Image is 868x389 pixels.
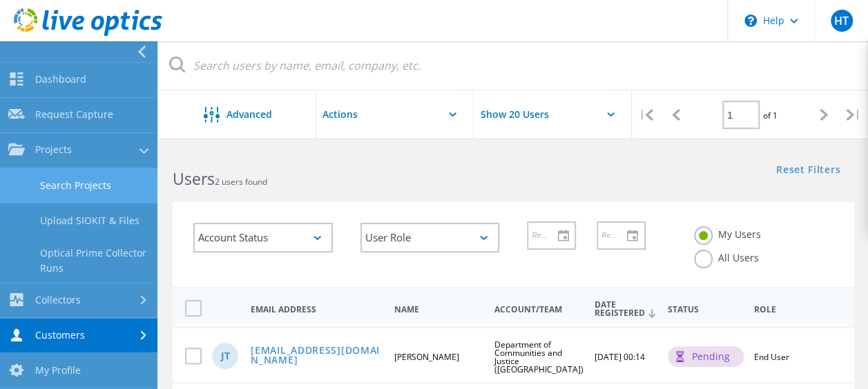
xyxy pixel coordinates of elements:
[668,306,742,314] span: Status
[173,168,215,190] b: Users
[193,223,333,252] div: Account Status
[694,250,759,263] label: All Users
[494,306,583,314] span: Account/Team
[251,306,383,314] span: Email Address
[754,306,802,314] span: Role
[595,351,645,363] span: [DATE] 00:14
[744,14,757,27] svg: \n
[394,306,483,314] span: Name
[221,351,230,361] span: JT
[754,351,789,363] span: End User
[776,165,840,177] a: Reset Filters
[215,176,267,188] span: 2 users found
[394,351,459,363] span: [PERSON_NAME]
[838,90,868,139] div: |
[694,226,761,239] label: My Users
[226,110,272,119] span: Advanced
[598,222,635,248] input: Register to
[251,346,383,367] a: [EMAIL_ADDRESS][DOMAIN_NAME]
[360,223,500,252] div: User Role
[528,222,565,248] input: Register from
[595,301,656,318] span: Date Registered
[834,15,849,26] span: HT
[668,346,744,367] div: pending
[494,339,584,375] span: Department of Communities and Justice ([GEOGRAPHIC_DATA])
[763,110,778,121] span: of 1
[632,90,662,139] div: |
[14,29,162,39] a: Live Optics Dashboard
